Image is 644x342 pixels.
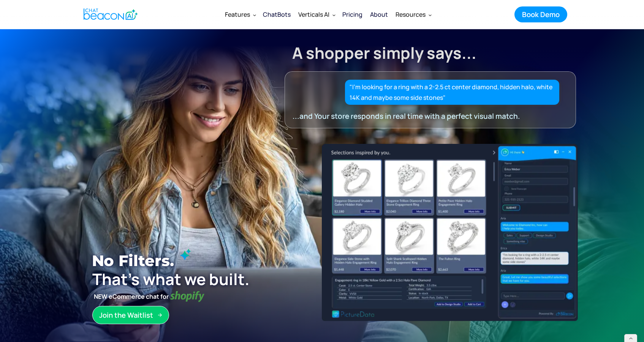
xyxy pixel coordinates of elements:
img: Dropdown [253,13,256,16]
a: Book Demo [514,6,567,22]
img: Dropdown [429,13,432,16]
strong: NEW eCommerce chat for [92,291,170,302]
img: ChatBeacon New UI Experience [321,144,578,321]
div: Features [225,9,250,20]
img: Dropdown [332,13,335,16]
div: About [370,9,388,20]
div: Resources [396,9,426,20]
div: Resources [392,5,435,24]
h1: No filters. [92,249,305,273]
a: home [77,5,142,24]
strong: A shopper simply says... [292,42,476,63]
a: Join the Waitlist [92,306,169,324]
a: About [366,5,392,24]
strong: That’s what we built. [92,268,250,290]
div: Verticals AI [298,9,329,20]
div: Features [221,5,259,24]
div: "I’m looking for a ring with a 2-2.5 ct center diamond, hidden halo, white 14K and maybe some sid... [350,82,555,103]
img: Arrow [158,313,162,317]
div: Pricing [342,9,362,20]
div: Join the Waitlist [99,310,153,320]
div: Verticals AI [294,5,339,24]
div: ...and Your store responds in real time with a perfect visual match. [293,111,554,121]
div: Book Demo [522,9,560,19]
a: ChatBots [259,5,294,24]
div: ChatBots [263,9,291,20]
a: Pricing [339,5,366,24]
